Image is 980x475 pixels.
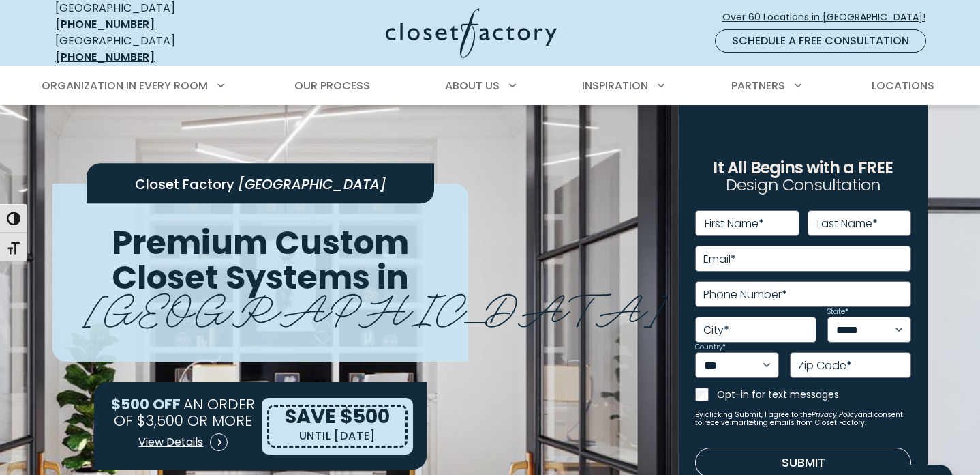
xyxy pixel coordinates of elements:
[827,308,848,315] label: State
[703,254,736,265] label: Email
[713,156,893,179] span: It All Begins with a FREE
[55,16,155,32] a: [PHONE_NUMBER]
[817,218,878,229] label: Last Name
[32,67,948,105] nav: Primary Menu
[55,49,155,65] a: [PHONE_NUMBER]
[798,360,852,371] label: Zip Code
[238,175,386,194] span: [GEOGRAPHIC_DATA]
[111,394,181,415] span: $500 OFF
[703,325,729,336] label: City
[695,344,726,351] label: Country
[726,174,881,197] span: Design Consultation
[299,427,376,446] p: UNTIL [DATE]
[722,5,937,29] a: Over 60 Locations in [GEOGRAPHIC_DATA]!
[695,411,911,427] small: By clicking Submit, I agree to the and consent to receive marketing emails from Closet Factory.
[112,220,409,300] span: Premium Custom Closet Systems in
[294,78,370,93] span: Our Process
[114,394,255,431] span: AN ORDER OF $3,500 OR MORE
[55,33,253,66] div: [GEOGRAPHIC_DATA]
[285,403,390,430] span: SAVE $500
[872,78,934,93] span: Locations
[445,78,500,93] span: About Us
[705,218,764,229] label: First Name
[722,10,936,25] span: Over 60 Locations in [GEOGRAPHIC_DATA]!
[84,274,667,336] span: [GEOGRAPHIC_DATA]
[386,8,557,58] img: Closet Factory Logo
[715,29,926,53] a: Schedule a Free Consultation
[717,388,911,401] label: Opt-in for text messages
[135,175,234,194] span: Closet Factory
[812,409,858,420] a: Privacy Policy
[138,434,203,450] span: View Details
[703,289,787,300] label: Phone Number
[582,78,648,93] span: Inspiration
[138,429,228,456] a: View Details
[42,78,208,93] span: Organization in Every Room
[731,78,785,93] span: Partners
